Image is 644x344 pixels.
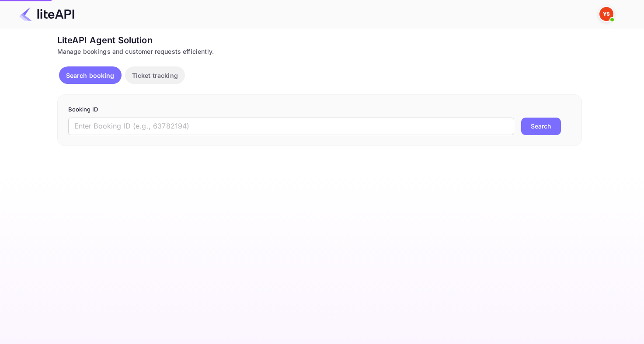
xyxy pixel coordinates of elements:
[599,7,613,21] img: Yandex Support
[68,105,571,114] p: Booking ID
[68,118,514,135] input: Enter Booking ID (e.g., 63782194)
[521,118,561,135] button: Search
[57,47,582,56] div: Manage bookings and customer requests efficiently.
[66,71,115,80] p: Search booking
[132,71,178,80] p: Ticket tracking
[57,34,582,47] div: LiteAPI Agent Solution
[19,7,74,21] img: LiteAPI Logo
